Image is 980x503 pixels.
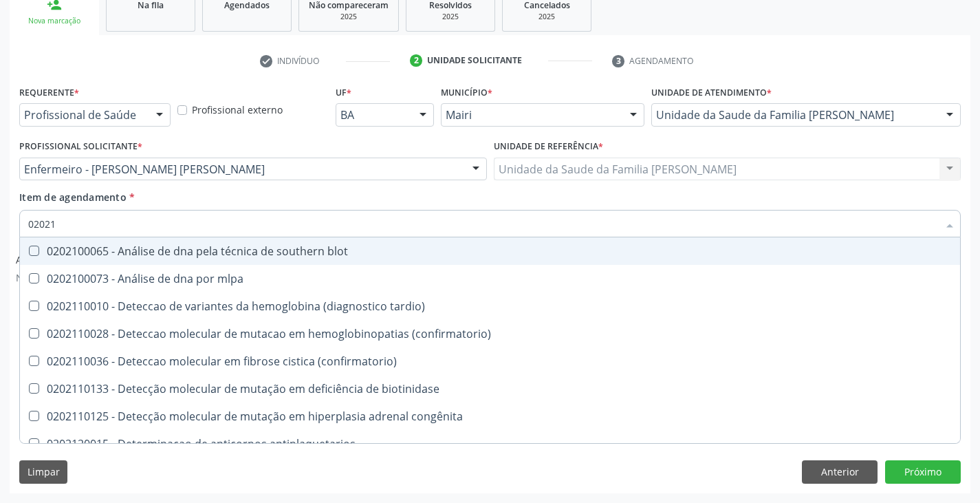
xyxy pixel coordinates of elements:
div: 0202110010 - Deteccao de variantes da hemoglobina (diagnostico tardio) [28,301,952,312]
span: BA [340,108,406,122]
label: UF [336,82,351,103]
span: Item de agendamento [19,191,127,204]
label: Profissional Solicitante [19,136,142,158]
div: 2 [410,54,422,67]
label: Unidade de atendimento [651,82,772,103]
label: Profissional externo [192,103,283,117]
div: Nova marcação [19,16,89,26]
button: Limpar [19,460,67,484]
div: 0202100065 - Análise de dna pela técnica de southern blot [28,246,952,257]
div: 0202100073 - Análise de dna por mlpa [28,273,952,284]
div: Unidade solicitante [427,54,522,67]
span: Mairi [446,108,616,122]
input: Buscar por procedimentos [28,210,938,237]
div: 0202120015 - Determinacao de anticorpos antiplaquetarios [28,438,952,449]
button: Próximo [885,460,961,484]
h6: Anexos adicionados [16,255,140,266]
button: Anterior [802,460,878,484]
label: Município [441,82,492,103]
div: 0202110036 - Deteccao molecular em fibrose cistica (confirmatorio) [28,356,952,367]
div: 2025 [309,12,389,22]
label: Unidade de referência [494,136,603,158]
p: Nenhum anexo disponível. [16,270,140,285]
div: 0202110133 - Detecção molecular de mutação em deficiência de biotinidase [28,383,952,394]
label: Requerente [19,82,79,103]
div: 2025 [416,12,485,22]
span: Unidade da Saude da Familia [PERSON_NAME] [656,108,933,122]
div: 2025 [512,12,581,22]
div: 0202110028 - Deteccao molecular de mutacao em hemoglobinopatias (confirmatorio) [28,328,952,339]
span: Profissional de Saúde [24,108,142,122]
span: Enfermeiro - [PERSON_NAME] [PERSON_NAME] [24,162,459,176]
div: 0202110125 - Detecção molecular de mutação em hiperplasia adrenal congênita [28,411,952,422]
